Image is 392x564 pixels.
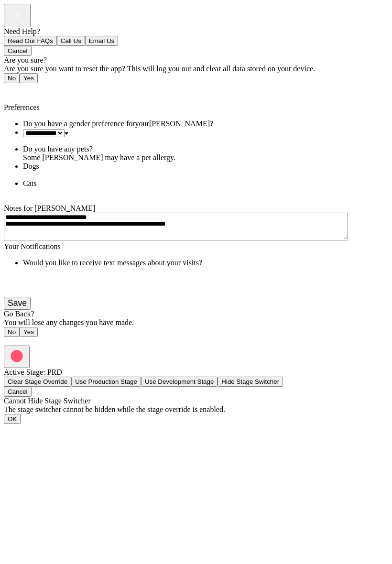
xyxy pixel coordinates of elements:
[4,387,32,397] button: Cancel
[4,73,20,83] button: No
[4,56,388,65] div: Are you sure?
[4,405,388,414] div: The stage switcher cannot be hidden while the stage override is enabled.
[4,368,388,377] div: Active Stage: PRD
[23,162,388,171] div: Dogs
[25,194,25,195] input: Cats
[4,397,388,405] div: Cannot Hide Stage Switcher
[141,377,218,387] button: Use Development Stage
[4,377,71,387] button: Clear Stage Override
[85,36,118,46] button: Email Us
[4,65,388,73] div: Are you sure you want to reset the app? This will log you out and clear all data stored on your d...
[23,179,388,188] div: Cats
[4,36,57,46] button: Read Our FAQs
[4,310,388,318] div: Go Back?
[4,318,388,327] div: You will lose any changes you have made.
[25,177,25,177] input: Dogs
[218,377,283,387] button: Hide Stage Switcher
[4,27,388,36] div: Need Help?
[4,242,388,251] div: Your Notifications
[20,327,38,337] button: Yes
[4,46,32,56] button: Cancel
[20,73,38,83] button: Yes
[4,414,21,424] button: OK
[4,86,25,94] a: Back
[23,119,388,128] div: Do you have a gender preference for your [PERSON_NAME]?
[57,36,85,46] button: Call Us
[71,377,141,387] button: Use Production Stage
[23,153,175,162] span: Some [PERSON_NAME] may have a pet allergy.
[10,86,25,94] span: Back
[4,327,20,337] button: No
[4,204,388,213] div: Notes for [PERSON_NAME]
[23,145,388,153] div: Do you have any pets?
[23,259,388,267] div: Would you like to receive text messages about your visits?
[4,103,40,111] span: Preferences
[4,297,31,310] button: Save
